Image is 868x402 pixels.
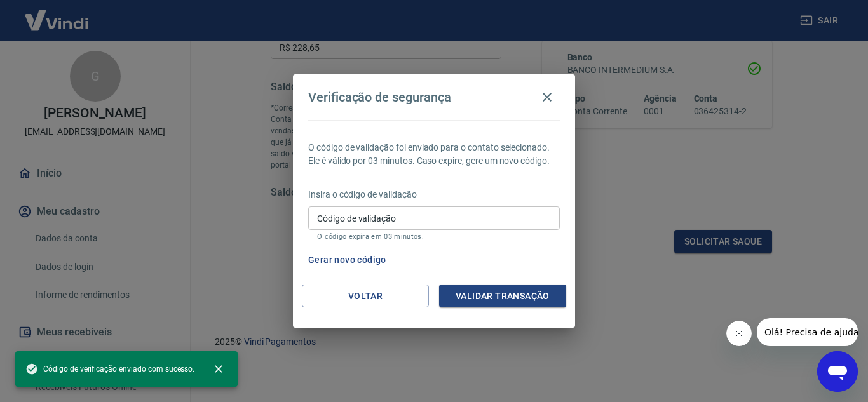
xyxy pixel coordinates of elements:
iframe: Botão para abrir a janela de mensagens [817,351,858,392]
span: Olá! Precisa de ajuda? [8,9,107,19]
p: O código de validação foi enviado para o contato selecionado. Ele é válido por 03 minutos. Caso e... [308,141,560,168]
button: Voltar [302,285,429,308]
span: Código de verificação enviado com sucesso. [25,363,194,375]
button: Validar transação [439,285,566,308]
iframe: Mensagem da empresa [757,318,858,346]
button: Gerar novo código [303,248,391,272]
p: Insira o código de validação [308,188,560,201]
button: close [205,355,233,383]
p: O código expira em 03 minutos. [317,232,551,241]
iframe: Fechar mensagem [726,321,752,346]
h4: Verificação de segurança [308,90,451,105]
